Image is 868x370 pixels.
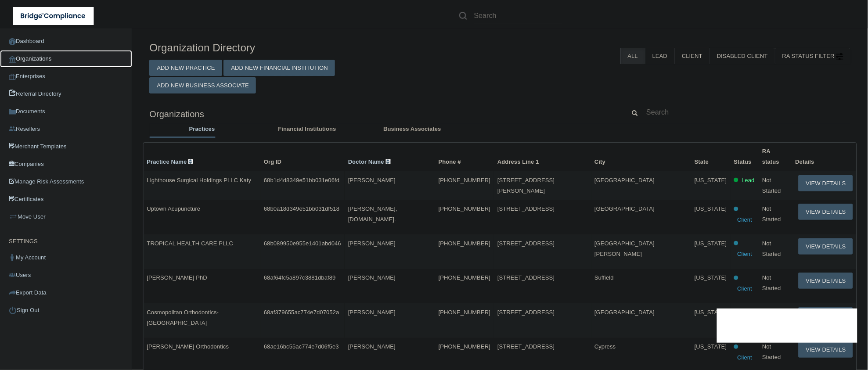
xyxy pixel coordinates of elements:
[348,240,396,247] span: [PERSON_NAME]
[9,272,16,279] img: icon-users.e205127d.png
[645,48,674,64] label: Lead
[264,309,339,316] span: 68af379655ac774e7d07052a
[594,177,655,183] span: [GEOGRAPHIC_DATA]
[742,175,755,186] p: Lead
[154,124,250,134] label: Practices
[799,238,853,255] button: View Details
[591,143,691,171] th: City
[762,177,781,194] span: Not Started
[264,274,336,281] span: 68af64fc5a897c3881dbaf89
[836,53,843,60] img: icon-filter@2x.21656d0b.png
[695,274,727,281] span: [US_STATE]
[9,56,16,63] img: organization-icon.f8decf85.png
[149,60,222,76] button: Add New Practice
[762,343,781,360] span: Not Started
[459,12,467,20] img: ic-search.3b580494.png
[264,240,341,247] span: 68b089950e955e1401abd046
[149,124,255,137] li: Practices
[439,177,490,183] span: [PHONE_NUMBER]
[264,205,339,212] span: 68b0a18d349e51bb031df518
[594,240,655,257] span: [GEOGRAPHIC_DATA][PERSON_NAME]
[799,341,853,358] button: View Details
[435,143,494,171] th: Phone #
[497,274,555,281] span: [STREET_ADDRESS]
[264,177,339,183] span: 68b1d4d8349e51bb031e06fd
[695,343,727,350] span: [US_STATE]
[264,343,339,350] span: 68ae16bc55ac774e7d06f5e3
[348,309,396,316] span: [PERSON_NAME]
[13,7,94,25] img: bridge_compliance_login_screen.278c3ca4.svg
[147,274,207,281] span: [PERSON_NAME] PhD
[695,205,727,212] span: [US_STATE]
[799,204,853,220] button: View Details
[9,289,16,296] img: icon-export.b9366987.png
[497,343,555,350] span: [STREET_ADDRESS]
[149,109,612,119] h5: Organizations
[348,158,391,165] a: Doctor Name
[439,274,490,281] span: [PHONE_NUMBER]
[762,274,781,291] span: Not Started
[695,309,727,316] span: [US_STATE]
[799,307,853,323] button: View Details
[223,60,335,76] button: Add New Financial Institution
[348,274,396,281] span: [PERSON_NAME]
[799,273,853,289] button: View Details
[594,343,616,350] span: Cypress
[762,205,781,223] span: Not Started
[189,126,215,132] span: Practices
[439,309,490,316] span: [PHONE_NUMBER]
[439,343,490,350] span: [PHONE_NUMBER]
[439,240,490,247] span: [PHONE_NUMBER]
[149,77,256,93] button: Add New Business Associate
[147,309,219,326] span: Cosmopolitan Orthodontics-[GEOGRAPHIC_DATA]
[738,284,753,294] p: Client
[620,48,645,64] label: All
[474,8,562,24] input: Search
[497,240,555,247] span: [STREET_ADDRESS]
[9,108,16,115] img: icon-documents.8dae5593.png
[710,48,775,64] label: Disabled Client
[695,177,727,183] span: [US_STATE]
[9,236,38,247] label: SETTINGS
[348,177,396,183] span: [PERSON_NAME]
[762,240,781,257] span: Not Started
[782,53,843,59] span: RA Status Filter
[9,212,18,221] img: briefcase.64adab9b.png
[494,143,591,171] th: Address Line 1
[731,143,759,171] th: Status
[348,205,397,223] span: [PERSON_NAME], [DOMAIN_NAME].
[594,205,655,212] span: [GEOGRAPHIC_DATA]
[9,254,16,261] img: ic_user_dark.df1a06c3.png
[799,175,853,191] button: View Details
[147,177,251,183] span: Lighthouse Surgical Holdings PLLC Katy
[439,205,490,212] span: [PHONE_NUMBER]
[9,306,17,314] img: ic_power_dark.7ecde6b1.png
[260,143,345,171] th: Org ID
[278,126,336,132] span: Financial Institutions
[674,48,710,64] label: Client
[348,343,396,350] span: [PERSON_NAME]
[792,143,857,171] th: Details
[149,42,374,54] h4: Organization Directory
[497,309,555,316] span: [STREET_ADDRESS]
[259,124,356,134] label: Financial Institutions
[9,74,16,80] img: enterprise.0d942306.png
[594,309,655,316] span: [GEOGRAPHIC_DATA]
[147,205,200,212] span: Uptown Acupuncture
[364,124,461,134] label: Business Associates
[717,309,857,343] iframe: Drift Widget Chat Controller
[695,240,727,247] span: [US_STATE]
[738,249,753,259] p: Client
[497,177,555,194] span: [STREET_ADDRESS][PERSON_NAME]
[383,126,441,132] span: Business Associates
[738,215,753,225] p: Client
[9,38,16,45] img: ic_dashboard_dark.d01f4a41.png
[691,143,730,171] th: State
[594,274,614,281] span: Suffield
[738,352,753,363] p: Client
[147,343,229,350] span: [PERSON_NAME] Orthodontics
[147,240,233,247] span: TROPICAL HEALTH CARE PLLC
[497,205,555,212] span: [STREET_ADDRESS]
[255,124,360,137] li: Financial Institutions
[147,158,193,165] a: Practice Name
